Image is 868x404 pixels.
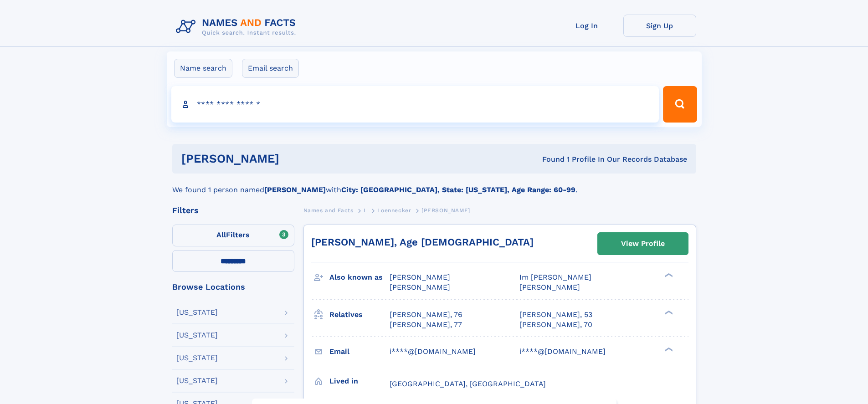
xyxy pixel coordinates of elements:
label: Email search [242,59,299,78]
a: Log In [550,15,623,37]
div: ❯ [663,346,673,352]
a: [PERSON_NAME], Age [DEMOGRAPHIC_DATA] [311,236,534,248]
a: [PERSON_NAME], 70 [519,320,592,330]
span: All [216,230,226,239]
span: [PERSON_NAME] [421,207,470,214]
a: [PERSON_NAME], 53 [519,310,592,320]
div: [US_STATE] [176,377,218,384]
div: Filters [172,206,294,215]
b: City: [GEOGRAPHIC_DATA], State: [US_STATE], Age Range: 60-99 [341,185,575,194]
h3: Email [329,344,390,359]
a: [PERSON_NAME], 77 [390,320,462,330]
input: search input [171,86,659,123]
a: [PERSON_NAME], 76 [390,310,462,320]
span: Im [PERSON_NAME] [519,273,591,281]
span: [PERSON_NAME] [519,283,580,291]
a: Loennecker [377,205,411,216]
div: We found 1 person named with . [172,174,696,195]
button: Search Button [663,86,697,123]
div: Found 1 Profile In Our Records Database [411,154,687,164]
div: Browse Locations [172,283,294,291]
div: ❯ [663,309,673,315]
a: Sign Up [623,15,696,37]
span: [PERSON_NAME] [390,273,450,281]
span: Loennecker [377,207,411,214]
h3: Lived in [329,373,390,389]
div: [US_STATE] [176,354,218,362]
a: Names and Facts [303,205,354,216]
a: L [364,205,367,216]
h1: [PERSON_NAME] [181,153,411,164]
span: L [364,207,367,214]
div: ❯ [663,272,673,278]
h3: Relatives [329,307,390,322]
div: [US_STATE] [176,309,218,316]
span: [GEOGRAPHIC_DATA], [GEOGRAPHIC_DATA] [390,379,546,388]
label: Filters [172,225,294,246]
div: View Profile [621,233,665,254]
a: View Profile [598,233,688,255]
div: [US_STATE] [176,332,218,339]
b: [PERSON_NAME] [264,185,326,194]
span: [PERSON_NAME] [390,283,450,291]
img: Logo Names and Facts [172,15,303,39]
h3: Also known as [329,270,390,285]
label: Name search [174,59,232,78]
